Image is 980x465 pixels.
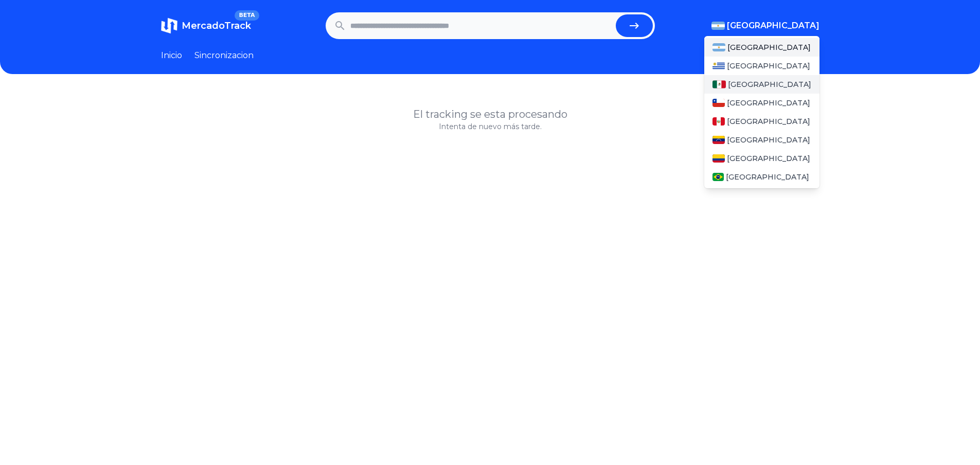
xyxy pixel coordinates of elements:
[728,79,811,90] span: [GEOGRAPHIC_DATA]
[704,94,819,112] a: Chile[GEOGRAPHIC_DATA]
[727,98,810,108] span: [GEOGRAPHIC_DATA]
[711,22,725,30] img: Argentina
[711,20,819,32] button: [GEOGRAPHIC_DATA]
[712,173,724,181] img: Brasil
[161,17,177,34] img: MercadoTrack
[704,38,819,57] a: Argentina[GEOGRAPHIC_DATA]
[161,107,819,121] h1: El tracking se esta procesando
[727,135,810,145] span: [GEOGRAPHIC_DATA]
[727,116,810,127] span: [GEOGRAPHIC_DATA]
[726,172,809,182] span: [GEOGRAPHIC_DATA]
[194,49,254,62] a: Sincronizacion
[235,10,259,21] span: BETA
[727,42,811,52] span: [GEOGRAPHIC_DATA]
[712,80,726,88] img: Mexico
[182,20,251,31] span: MercadoTrack
[712,136,725,144] img: Venezuela
[704,75,819,94] a: Mexico[GEOGRAPHIC_DATA]
[712,99,725,107] img: Chile
[704,112,819,131] a: Peru[GEOGRAPHIC_DATA]
[712,154,725,163] img: Colombia
[161,17,251,34] a: MercadoTrackBETA
[727,153,810,164] span: [GEOGRAPHIC_DATA]
[161,121,819,132] p: Intenta de nuevo más tarde.
[712,117,725,126] img: Peru
[704,168,819,186] a: Brasil[GEOGRAPHIC_DATA]
[727,20,819,32] span: [GEOGRAPHIC_DATA]
[704,57,819,75] a: Uruguay[GEOGRAPHIC_DATA]
[712,62,725,70] img: Uruguay
[704,131,819,149] a: Venezuela[GEOGRAPHIC_DATA]
[712,43,726,51] img: Argentina
[727,61,810,71] span: [GEOGRAPHIC_DATA]
[704,149,819,168] a: Colombia[GEOGRAPHIC_DATA]
[161,49,182,62] a: Inicio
